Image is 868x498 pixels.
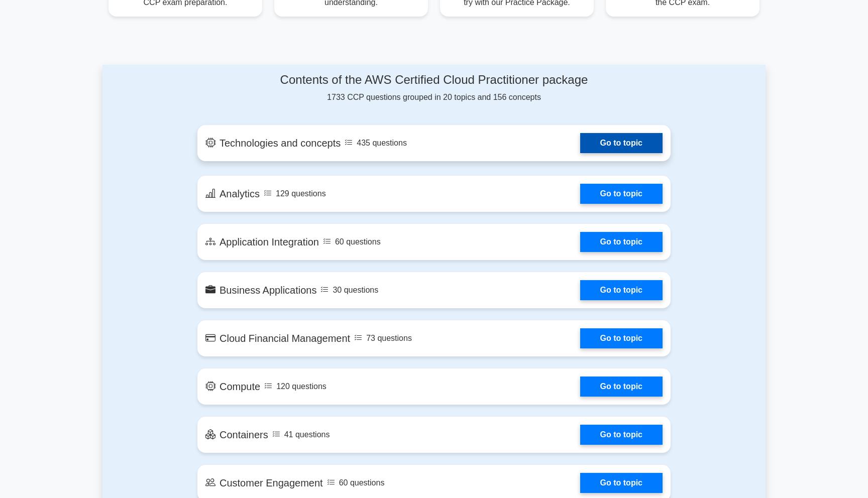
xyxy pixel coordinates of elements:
div: 1733 CCP questions grouped in 20 topics and 156 concepts [197,73,671,103]
a: Go to topic [580,280,663,300]
a: Go to topic [580,232,663,252]
a: Go to topic [580,473,663,493]
a: Go to topic [580,328,663,348]
a: Go to topic [580,184,663,204]
a: Go to topic [580,133,663,153]
h4: Contents of the AWS Certified Cloud Practitioner package [197,73,671,87]
a: Go to topic [580,425,663,445]
a: Go to topic [580,377,663,397]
